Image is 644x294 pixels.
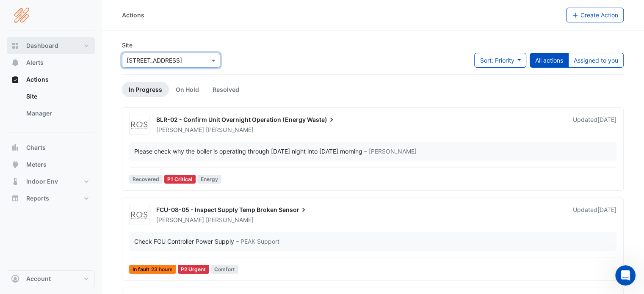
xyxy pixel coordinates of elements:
button: All actions [530,53,569,68]
span: Alerts [26,58,44,67]
label: Site [122,41,133,49]
span: Comfort [211,265,238,274]
span: Waste) [307,115,336,124]
div: Updated [573,206,616,224]
div: P1 Critical [164,175,196,184]
div: Actions [7,88,95,125]
a: Manager [19,105,95,122]
div: Please check why the boiler is operating through [DATE] night into [DATE] morning [134,147,362,156]
span: Sensor [279,206,308,214]
span: Indoor Env [26,177,58,186]
a: In Progress [122,82,169,97]
img: Real Control Solutions [130,121,149,129]
span: – PEAK Support [236,237,279,246]
div: Updated [573,115,616,134]
app-icon: Alerts [11,58,19,67]
a: Resolved [206,82,246,97]
button: Dashboard [7,37,95,54]
span: Sort: Priority [480,57,514,64]
button: Reports [7,190,95,207]
span: 23 hours [151,267,173,272]
span: Energy [197,175,221,184]
span: FCU-08-05 - Inspect Supply Temp Broken [156,206,277,213]
a: Site [19,88,95,105]
div: Check FCU Controller Power Supply [134,237,234,246]
span: BLR-02 - Confirm Unit Overnight Operation (Energy [156,116,306,123]
button: Assigned to you [568,53,624,68]
span: Recovered [129,175,163,184]
img: Real Control Solutions [130,211,149,220]
span: [PERSON_NAME] [156,216,204,223]
div: Actions [122,11,144,19]
app-icon: Reports [11,194,19,203]
button: Actions [7,71,95,88]
span: Create Action [580,11,618,19]
span: Actions [26,75,49,84]
button: Alerts [7,54,95,71]
img: Company Logo [10,7,48,24]
span: [PERSON_NAME] [206,126,254,134]
span: Reports [26,194,49,203]
span: Account [26,275,51,283]
span: Dashboard [26,41,58,50]
button: Sort: Priority [474,53,526,68]
app-icon: Charts [11,143,19,152]
span: Thu 25-Sep-2025 15:16 BST [597,206,616,213]
span: Charts [26,143,46,152]
span: – [PERSON_NAME] [364,147,417,156]
button: Account [7,270,95,287]
span: In fault [129,265,176,274]
button: Charts [7,139,95,156]
span: [PERSON_NAME] [156,126,204,133]
span: Meters [26,160,47,169]
app-icon: Meters [11,160,19,169]
button: Indoor Env [7,173,95,190]
a: On Hold [169,82,206,97]
span: Tue 16-Sep-2025 08:55 BST [597,116,616,123]
iframe: Intercom live chat [615,265,636,286]
app-icon: Indoor Env [11,177,19,186]
div: P2 Urgent [178,265,210,274]
button: Meters [7,156,95,173]
app-icon: Actions [11,75,19,84]
span: [PERSON_NAME] [206,216,254,224]
button: Create Action [566,8,624,22]
app-icon: Dashboard [11,41,19,50]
